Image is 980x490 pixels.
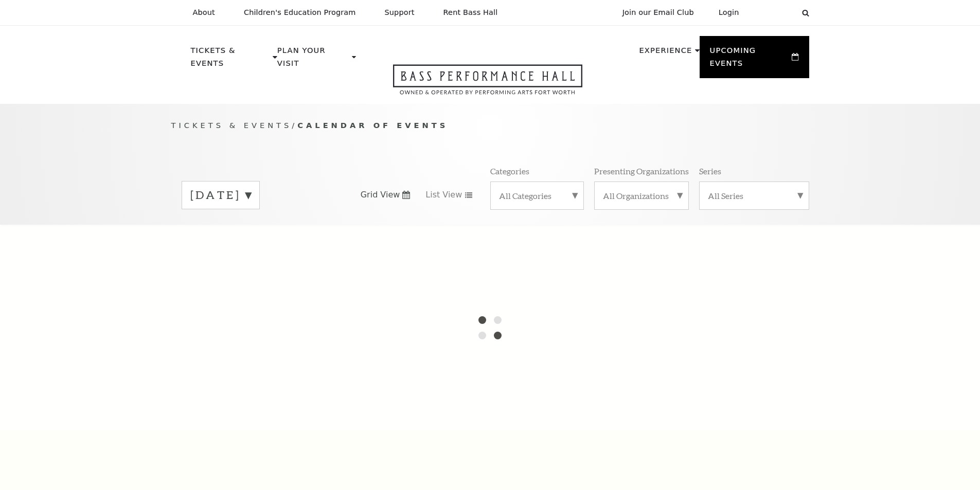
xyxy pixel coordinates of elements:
[244,8,356,17] p: Children's Education Program
[699,166,721,176] p: Series
[385,8,415,17] p: Support
[297,121,448,130] span: Calendar of Events
[443,8,498,17] p: Rent Bass Hall
[277,44,349,76] p: Plan Your Visit
[171,119,809,132] p: /
[193,8,215,17] p: About
[361,189,400,201] span: Grid View
[171,121,292,130] span: Tickets & Events
[710,44,790,76] p: Upcoming Events
[490,166,529,176] p: Categories
[594,166,689,176] p: Presenting Organizations
[425,189,462,201] span: List View
[756,8,792,17] select: Select:
[603,190,680,201] label: All Organizations
[499,190,575,201] label: All Categories
[639,44,692,63] p: Experience
[190,187,251,203] label: [DATE]
[708,190,800,201] label: All Series
[191,44,271,76] p: Tickets & Events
